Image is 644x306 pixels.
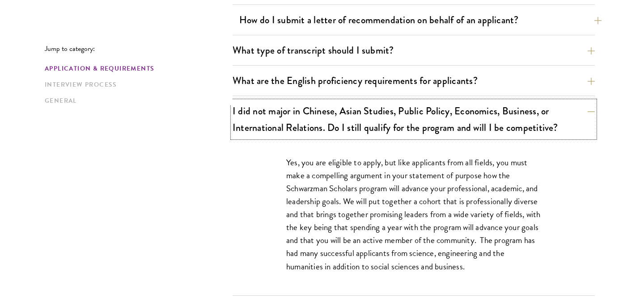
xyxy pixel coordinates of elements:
[233,40,595,60] button: What type of transcript should I submit?
[45,45,233,53] p: Jump to category:
[45,80,227,89] a: Interview Process
[233,71,595,91] button: What are the English proficiency requirements for applicants?
[286,156,541,273] p: Yes, you are eligible to apply, but like applicants from all fields, you must make a compelling a...
[45,64,227,73] a: Application & Requirements
[233,101,595,138] button: I did not major in Chinese, Asian Studies, Public Policy, Economics, Business, or International R...
[239,10,602,30] button: How do I submit a letter of recommendation on behalf of an applicant?
[45,96,227,105] a: General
